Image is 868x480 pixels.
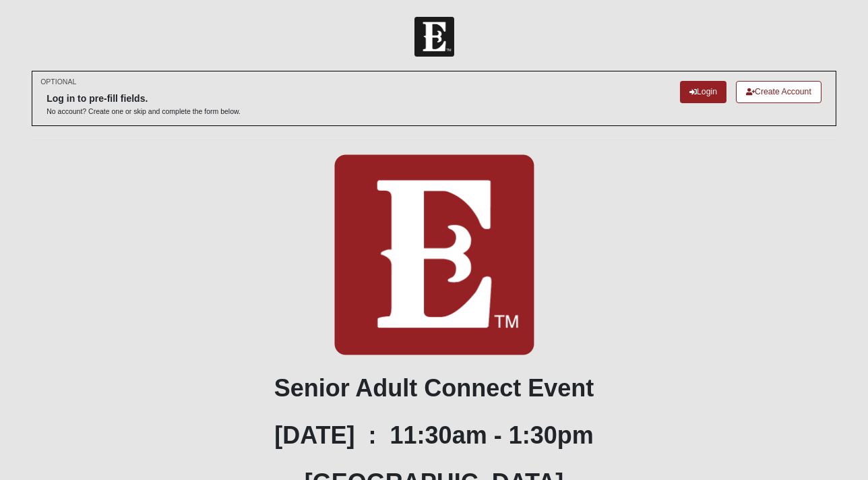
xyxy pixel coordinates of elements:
h6: Log in to pre-fill fields. [46,93,241,104]
h1: [DATE] : 11:30am - 1:30pm [32,421,836,450]
h1: Senior Adult Connect Event [32,373,836,402]
small: OPTIONAL [40,77,76,87]
a: Login [680,81,726,103]
p: No account? Create one or skip and complete the form below. [46,107,241,117]
img: E-icon-fireweed-White-TM.png [334,154,534,355]
a: Create Account [736,81,821,103]
img: Church of Eleven22 Logo [414,17,454,57]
